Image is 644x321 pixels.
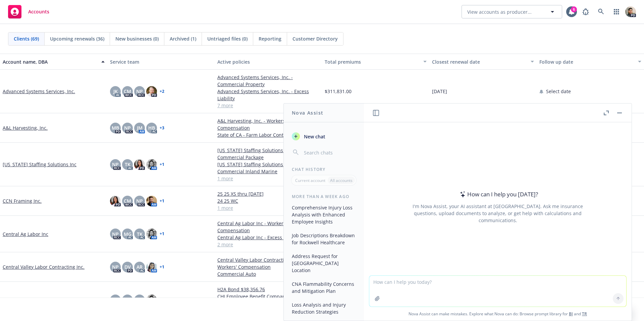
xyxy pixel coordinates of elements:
[160,126,164,130] a: + 3
[217,131,319,138] a: State of CA - Farm Labor Contractor Bond
[289,202,359,227] button: Comprehensive Injury Loss Analysis with Enhanced Employee Insights
[50,35,104,42] span: Upcoming renewals (36)
[14,35,39,42] span: Clients (69)
[330,178,353,183] p: All accounts
[289,299,359,317] button: Loss Analysis and Injury Reduction Strategies
[539,58,634,65] div: Follow up date
[217,197,319,204] a: 24 25 WC
[367,307,629,321] span: Nova Assist can make mistakes. Explore what Nova can do: Browse prompt library for and
[3,263,85,270] a: Central Valley Labor Contracting Inc.
[217,102,319,109] a: 7 more
[146,295,157,305] img: photo
[137,297,143,304] span: TK
[124,88,131,95] span: CM
[292,35,338,42] span: Customer Directory
[112,297,119,304] span: NP
[110,58,212,65] div: Service team
[160,199,164,203] a: + 1
[582,311,587,317] a: TR
[160,232,164,236] a: + 1
[146,262,157,272] img: photo
[458,190,538,199] div: How can I help you [DATE]?
[217,293,319,307] a: CHI Employee Benefit Company - Workers' Compensation
[136,88,143,95] span: NP
[217,220,319,234] a: Central Ag Labor Inc - Workers' Compensation
[125,161,130,168] span: TK
[217,204,319,211] a: 1 more
[325,58,419,65] div: Total premiums
[28,9,49,14] span: Accounts
[112,231,119,238] span: NP
[160,89,164,93] a: + 2
[217,270,319,277] a: Commercial Auto
[289,130,359,142] button: New chat
[146,229,157,239] img: photo
[124,231,131,238] span: MG
[160,265,164,269] a: + 1
[112,124,119,131] span: MB
[322,54,429,70] button: Total premiums
[569,311,573,317] a: BI
[546,88,571,95] span: Select date
[217,74,319,88] a: Advanced Systems Services, Inc. - Commercial Property
[295,178,325,183] p: Current account
[170,35,196,42] span: Archived (1)
[124,263,131,270] span: DV
[160,163,164,167] a: + 1
[146,86,157,97] img: photo
[124,297,131,304] span: CM
[112,263,119,270] span: NP
[112,161,119,168] span: NP
[217,161,319,175] a: [US_STATE] Staffing Solutions Inc - Commercial Inland Marine
[107,54,215,70] button: Service team
[207,35,248,42] span: Untriaged files (0)
[146,159,157,170] img: photo
[215,54,322,70] button: Active policies
[148,124,155,131] span: HB
[137,231,143,238] span: TK
[217,234,319,241] a: Central Ag Labor Inc - Excess Liability
[3,58,97,65] div: Account name, DBA
[3,88,75,95] a: Advanced Systems Services, Inc.
[284,167,364,172] div: Chat History
[303,133,325,140] span: New chat
[124,197,131,204] span: CM
[259,35,281,42] span: Reporting
[594,5,608,18] a: Search
[134,159,145,170] img: photo
[217,58,319,65] div: Active policies
[289,278,359,297] button: CNA Flammability Concerns and Mitigation Plan
[110,196,121,206] img: photo
[113,88,118,95] span: JK
[571,6,577,12] div: 6
[462,5,562,18] button: View accounts as producer...
[325,88,352,95] span: $311,831.00
[217,147,319,161] a: [US_STATE] Staffing Solutions Inc - Commercial Package
[217,190,319,197] a: 25 25 XS thru [DATE]
[537,54,644,70] button: Follow up date
[292,109,323,116] h1: Nova Assist
[217,88,319,102] a: Advanced Systems Services, Inc. - Excess Liability
[3,297,73,304] a: CHI Employee Benefit Company
[136,197,143,204] span: NP
[217,175,319,182] a: 1 more
[3,197,42,204] a: CCN Framing Inc.
[217,241,319,248] a: 2 more
[284,194,364,199] div: More than a week ago
[146,196,157,206] img: photo
[579,5,592,18] a: Report a Bug
[429,54,537,70] button: Closest renewal date
[625,6,636,17] img: photo
[217,286,319,293] a: H2A Bond $38,356.76
[3,231,48,238] a: Central Ag Labor Inc
[289,230,359,248] button: Job Descriptions Breakdown for Rockwell Healthcare
[137,263,143,270] span: AR
[610,5,623,18] a: Switch app
[5,2,52,21] a: Accounts
[404,203,592,224] div: I'm Nova Assist, your AI assistant at [GEOGRAPHIC_DATA]. Ask me insurance questions, upload docum...
[289,251,359,276] button: Address Request for [GEOGRAPHIC_DATA] Location
[3,161,76,168] a: [US_STATE] Staffing Solutions Inc
[303,148,356,157] input: Search chats
[432,88,447,95] span: [DATE]
[217,256,319,270] a: Central Valley Labor Contracting Inc. - Workers' Compensation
